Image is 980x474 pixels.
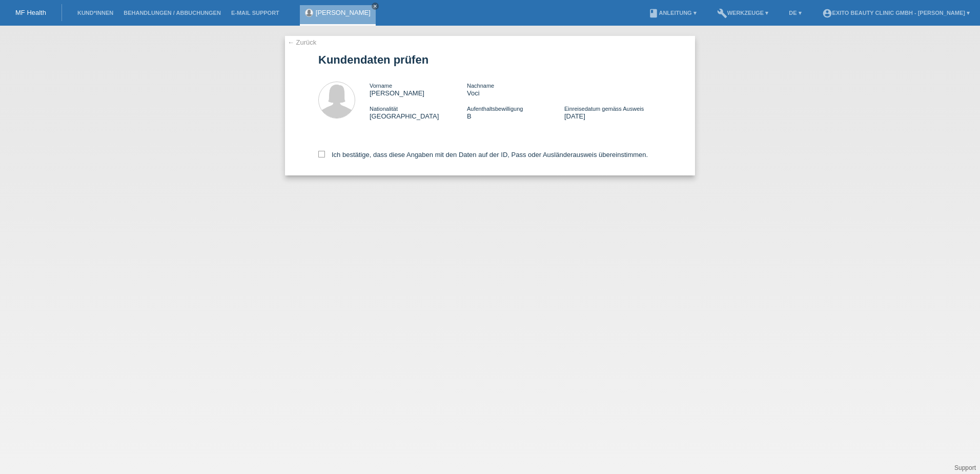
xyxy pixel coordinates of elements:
span: Einreisedatum gemäss Ausweis [564,106,644,112]
div: Voci [467,82,564,97]
a: close [372,3,379,10]
a: E-Mail Support [226,10,284,16]
a: DE ▾ [784,10,806,16]
a: ← Zurück [288,38,316,46]
h1: Kundendaten prüfen [318,53,662,66]
a: Support [954,464,976,471]
i: account_circle [822,8,832,18]
i: close [373,4,378,9]
a: [PERSON_NAME] [316,9,371,16]
div: [DATE] [564,105,662,120]
a: account_circleExito Beauty Clinic GmbH - [PERSON_NAME] ▾ [817,10,975,16]
a: buildWerkzeuge ▾ [712,10,774,16]
span: Nationalität [370,106,398,112]
a: bookAnleitung ▾ [643,10,701,16]
a: MF Health [15,9,46,16]
span: Aufenthaltsbewilligung [467,106,523,112]
div: [PERSON_NAME] [370,82,467,97]
label: Ich bestätige, dass diese Angaben mit den Daten auf der ID, Pass oder Ausländerausweis übereinsti... [318,151,648,159]
div: [GEOGRAPHIC_DATA] [370,105,467,120]
a: Kund*innen [72,10,118,16]
i: book [648,8,659,18]
span: Nachname [467,83,494,89]
div: B [467,105,564,120]
i: build [717,8,727,18]
a: Behandlungen / Abbuchungen [118,10,226,16]
span: Vorname [370,83,392,89]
